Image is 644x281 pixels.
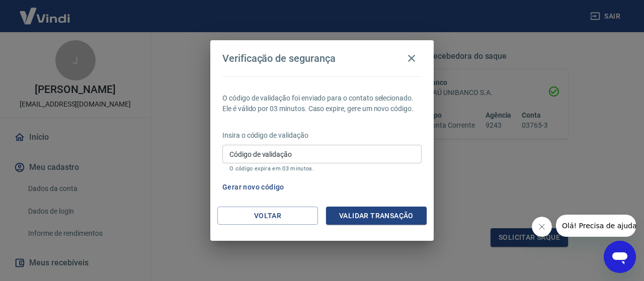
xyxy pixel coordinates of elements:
p: O código de validação foi enviado para o contato selecionado. Ele é válido por 03 minutos. Caso e... [222,93,422,114]
p: Insira o código de validação [222,130,422,141]
button: Voltar [217,207,318,225]
iframe: Mensagem da empresa [556,215,636,237]
h4: Verificação de segurança [222,52,336,64]
iframe: Fechar mensagem [532,217,552,237]
button: Validar transação [326,207,427,225]
iframe: Botão para abrir a janela de mensagens [604,241,636,273]
button: Gerar novo código [218,178,288,197]
span: Olá! Precisa de ajuda? [6,7,85,15]
p: O código expira em 03 minutos. [229,165,415,172]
